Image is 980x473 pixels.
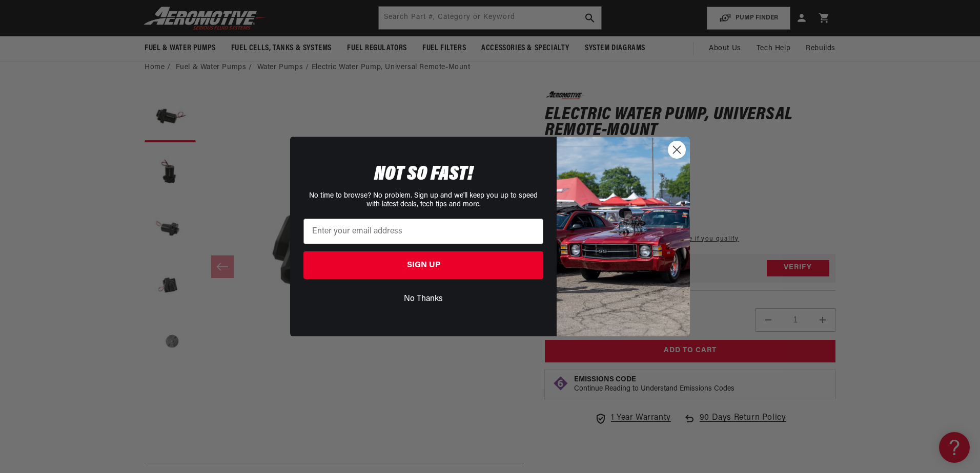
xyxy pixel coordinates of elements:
[309,192,538,208] span: No time to browse? No problem. Sign up and we'll keep you up to speed with latest deals, tech tip...
[668,141,686,159] button: Close dialog
[303,289,543,309] button: No Thanks
[303,251,543,279] button: SIGN UP
[303,219,543,244] input: Enter your email address
[557,137,690,336] img: 85cdd541-2605-488b-b08c-a5ee7b438a35.jpeg
[374,164,473,185] span: NOT SO FAST!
